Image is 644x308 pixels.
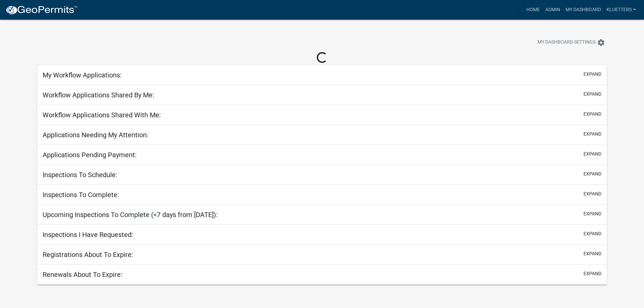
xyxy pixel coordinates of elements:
[538,39,596,47] span: My Dashboard Settings
[43,270,122,279] h5: Renewals About To Expire:
[583,250,601,257] button: expand
[583,210,601,217] button: expand
[43,211,218,219] h5: Upcoming Inspections To Complete (<7 days from [DATE]):
[583,170,601,177] button: expand
[543,3,563,16] a: Admin
[43,71,122,79] h5: My Workflow Applications:
[583,150,601,158] button: expand
[583,71,601,78] button: expand
[583,111,601,118] button: expand
[43,251,133,259] h5: Registrations About To Expire:
[43,171,117,179] h5: Inspections To Schedule:
[532,36,611,49] button: My Dashboard Settingssettings
[43,91,154,99] h5: Workflow Applications Shared By Me:
[597,39,605,47] i: settings
[583,230,601,237] button: expand
[583,131,601,138] button: expand
[43,131,148,139] h5: Applications Needing My Attention:
[43,191,119,199] h5: Inspections To Complete:
[43,111,161,119] h5: Workflow Applications Shared With Me:
[563,3,604,16] a: My Dashboard
[583,270,601,277] button: expand
[583,190,601,197] button: expand
[43,151,137,159] h5: Applications Pending Payment:
[43,231,133,239] h5: Inspections I Have Requested:
[583,91,601,98] button: expand
[604,3,639,16] a: kluetters
[524,3,543,16] a: Home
